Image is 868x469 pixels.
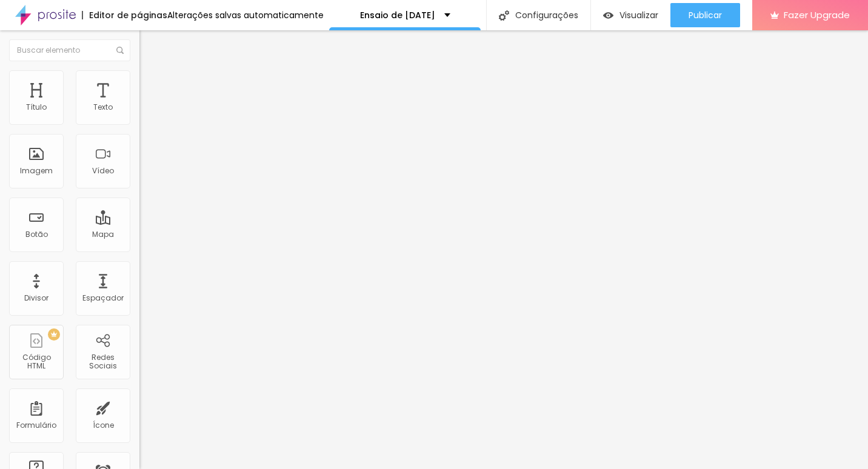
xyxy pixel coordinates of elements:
button: Visualizar [591,3,670,27]
span: Visualizar [619,10,658,20]
img: Icone [499,10,509,21]
span: Fazer Upgrade [784,10,850,20]
img: Icone [116,47,124,54]
div: Texto [93,103,113,111]
img: view-1.svg [603,10,613,21]
input: Buscar elemento [9,39,130,61]
div: Formulário [16,421,56,430]
div: Ícone [93,421,114,430]
div: Divisor [24,294,48,302]
div: Espaçador [82,294,124,302]
span: Publicar [689,10,722,20]
p: Ensaio de [DATE] [360,11,435,19]
button: Publicar [670,3,740,27]
iframe: Editor [139,30,868,469]
div: Botão [25,230,48,239]
div: Código HTML [12,353,60,371]
div: Redes Sociais [79,353,127,371]
div: Mapa [92,230,114,239]
div: Alterações salvas automaticamente [167,11,324,19]
div: Editor de páginas [82,11,167,19]
div: Imagem [20,167,53,175]
div: Título [26,103,47,111]
div: Vídeo [92,167,114,175]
